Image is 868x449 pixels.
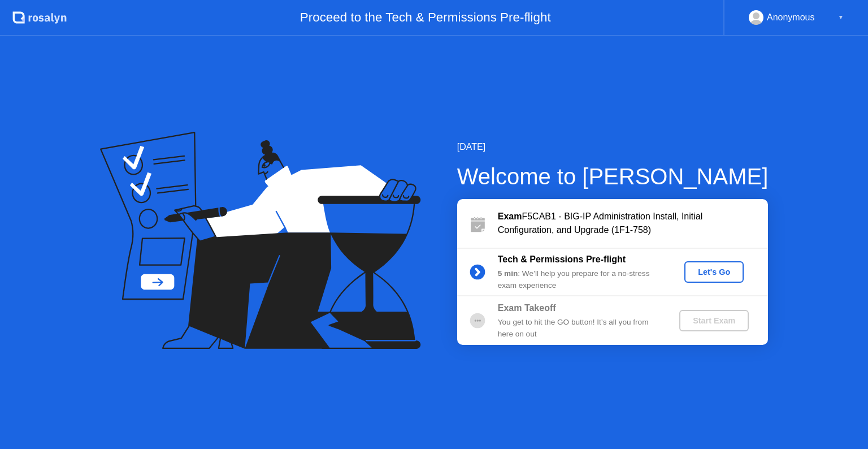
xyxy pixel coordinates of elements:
button: Let's Go [684,261,744,283]
div: Anonymous [767,10,815,25]
div: Welcome to [PERSON_NAME] [457,159,769,193]
div: You get to hit the GO button! It’s all you from here on out [498,317,661,340]
div: ▼ [838,10,844,25]
b: Exam [498,211,522,221]
button: Start Exam [679,310,749,331]
div: F5CAB1 - BIG-IP Administration Install, Initial Configuration, and Upgrade (1F1-758) [498,210,768,237]
div: Start Exam [684,316,744,325]
div: : We’ll help you prepare for a no-stress exam experience [498,268,661,291]
b: Tech & Permissions Pre-flight [498,254,626,264]
div: Let's Go [689,267,739,277]
b: 5 min [498,269,518,278]
div: [DATE] [457,140,769,154]
b: Exam Takeoff [498,303,556,313]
